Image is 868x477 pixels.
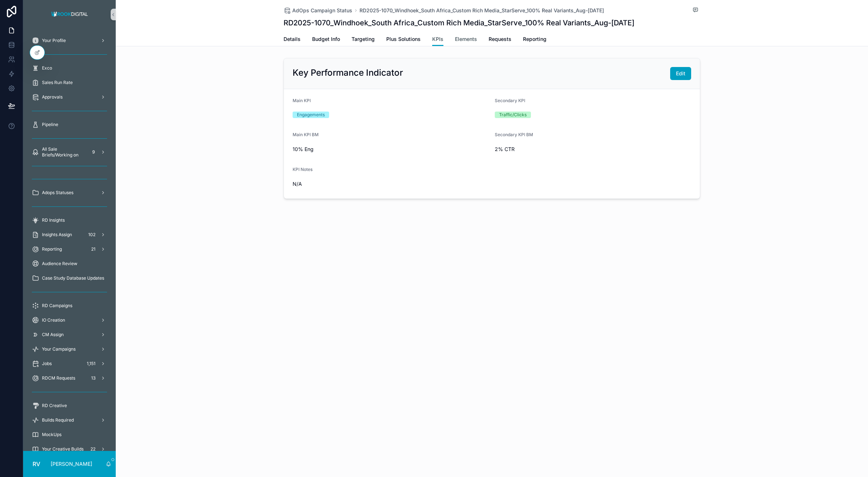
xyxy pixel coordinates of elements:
[42,94,63,100] span: Approvals
[42,80,73,85] span: Sales Run Rate
[292,7,352,14] span: AdOps Campaign Status
[42,432,61,438] span: MockUps
[42,146,86,158] span: All Sale Briefs/Working on
[670,67,691,80] button: Edit
[27,299,111,312] a: RD Campaigns
[293,146,489,153] span: 10% Eng
[455,35,477,43] span: Elements
[42,217,65,223] span: RD Insights
[27,118,111,131] a: Pipeline
[27,314,111,327] a: IO Creation
[42,122,58,127] span: Pipeline
[27,414,111,427] a: Builds Required
[27,214,111,227] a: RD Insights
[676,70,685,77] span: Edit
[523,33,546,47] a: Reporting
[27,357,111,370] a: Jobs1,151
[42,275,104,281] span: Case Study Database Updates
[42,317,65,323] span: IO Creation
[42,190,73,196] span: Adops Statuses
[359,7,604,14] a: RD2025-1070_Windhoek_South Africa_Custom Rich Media_StarServe_100% Real Variants_Aug-[DATE]
[489,33,511,47] a: Requests
[27,399,111,412] a: RD Creative
[33,460,40,468] span: RV
[293,180,691,188] span: N/A
[432,35,443,43] span: KPIs
[42,446,84,452] span: Your Creative Builds
[27,443,111,456] a: Your Creative Builds22
[495,132,533,137] span: Secondary KPI BM
[312,35,340,43] span: Budget Info
[455,33,477,47] a: Elements
[27,428,111,441] a: MockUps
[42,375,75,381] span: RDCM Requests
[86,230,98,239] div: 102
[42,417,74,423] span: Builds Required
[85,359,98,368] div: 1,151
[489,35,511,43] span: Requests
[352,35,375,43] span: Targeting
[27,91,111,104] a: Approvals
[495,98,525,103] span: Secondary KPI
[27,76,111,89] a: Sales Run Rate
[386,35,421,43] span: Plus Solutions
[27,146,111,159] a: All Sale Briefs/Working on9
[284,18,634,28] h1: RD2025-1070_Windhoek_South Africa_Custom Rich Media_StarServe_100% Real Variants_Aug-[DATE]
[284,33,301,47] a: Details
[42,38,66,43] span: Your Profile
[42,303,72,309] span: RD Campaigns
[42,246,62,252] span: Reporting
[42,261,77,267] span: Audience Review
[27,343,111,356] a: Your Campaigns
[27,243,111,256] a: Reporting21
[523,35,546,43] span: Reporting
[27,328,111,341] a: CM Assign
[432,33,443,46] a: KPIs
[89,148,98,156] div: 9
[312,33,340,47] a: Budget Info
[293,67,403,79] h2: Key Performance Indicator
[386,33,421,47] a: Plus Solutions
[499,112,527,118] div: Traffic/Clicks
[27,372,111,385] a: RDCM Requests13
[495,146,691,153] span: 2% CTR
[284,7,352,14] a: AdOps Campaign Status
[297,112,325,118] div: Engagements
[89,374,98,382] div: 13
[42,346,76,352] span: Your Campaigns
[42,332,64,338] span: CM Assign
[42,403,67,409] span: RD Creative
[27,186,111,199] a: Adops Statuses
[293,98,311,103] span: Main KPI
[293,167,312,172] span: KPI Notes
[89,245,98,254] div: 21
[27,272,111,285] a: Case Study Database Updates
[42,232,72,238] span: Insights Assign
[49,9,90,20] img: App logo
[42,361,52,367] span: Jobs
[293,132,319,137] span: Main KPI BM
[27,34,111,47] a: Your Profile
[42,65,52,71] span: Exco
[27,62,111,75] a: Exco
[352,33,375,47] a: Targeting
[23,29,116,451] div: scrollable content
[88,445,98,453] div: 22
[51,460,92,468] p: [PERSON_NAME]
[284,35,301,43] span: Details
[27,257,111,270] a: Audience Review
[27,228,111,241] a: Insights Assign102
